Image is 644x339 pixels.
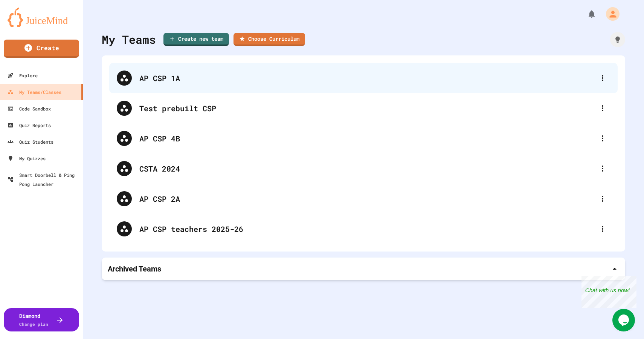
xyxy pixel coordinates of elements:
div: Diamond [19,312,48,328]
a: Create new team [163,33,229,46]
div: My Notifications [573,8,598,20]
div: AP CSP teachers 2025-26 [139,223,595,235]
div: My Account [598,5,621,23]
img: logo-orange.svg [8,8,75,27]
a: Choose Curriculum [233,33,305,46]
div: AP CSP 1A [139,72,595,84]
iframe: chat widget [612,309,636,331]
div: My Quizzes [8,154,46,163]
div: AP CSP 4B [109,123,618,153]
a: Create [4,40,79,58]
div: My Teams [102,31,156,48]
div: Code Sandbox [8,104,51,113]
div: AP CSP 2A [109,184,618,214]
iframe: chat widget [581,276,636,308]
div: AP CSP 2A [139,193,595,204]
div: Explore [8,71,38,80]
div: CSTA 2024 [139,163,595,174]
div: How it works [610,32,625,47]
div: Test prebuilt CSP [109,93,618,123]
div: Test prebuilt CSP [139,103,595,114]
div: Quiz Students [8,137,53,146]
div: Quiz Reports [8,121,51,130]
div: Smart Doorbell & Ping Pong Launcher [8,170,80,189]
button: DiamondChange plan [4,308,79,331]
div: CSTA 2024 [109,153,618,184]
div: AP CSP 4B [139,133,595,144]
div: AP CSP 1A [109,63,618,93]
div: My Teams/Classes [8,87,61,97]
p: Archived Teams [108,264,161,274]
div: AP CSP teachers 2025-26 [109,214,618,244]
span: Change plan [19,321,48,327]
